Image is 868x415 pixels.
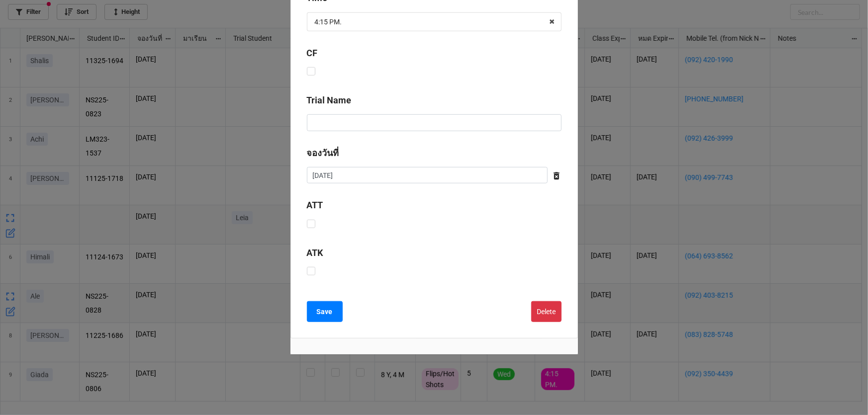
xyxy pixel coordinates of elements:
[307,246,323,260] label: ATK
[531,301,562,322] button: Delete
[307,198,323,212] label: ATT
[315,18,342,25] div: 4:15 PM.
[307,167,548,184] input: Date
[307,93,352,107] label: Trial Name
[307,301,343,322] button: Save
[317,307,333,317] b: Save
[307,146,339,160] label: จองวันที่
[307,46,318,60] label: CF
